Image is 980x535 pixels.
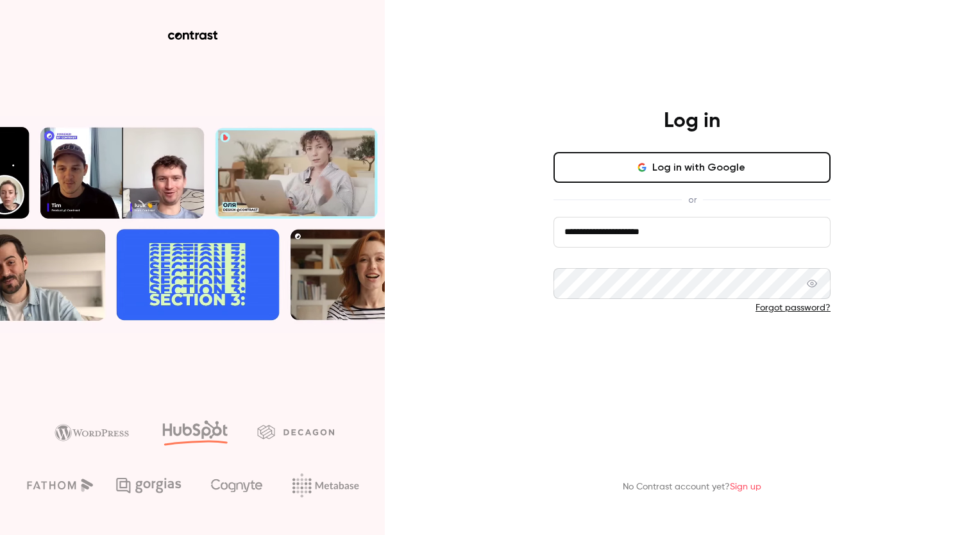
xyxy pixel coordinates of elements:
[730,482,761,491] a: Sign up
[257,425,334,439] img: decagon
[756,303,831,312] a: Forgot password?
[553,335,831,366] button: Log in
[623,480,761,494] p: No Contrast account yet?
[553,152,831,183] button: Log in with Google
[664,108,720,134] h4: Log in
[682,193,703,207] span: or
